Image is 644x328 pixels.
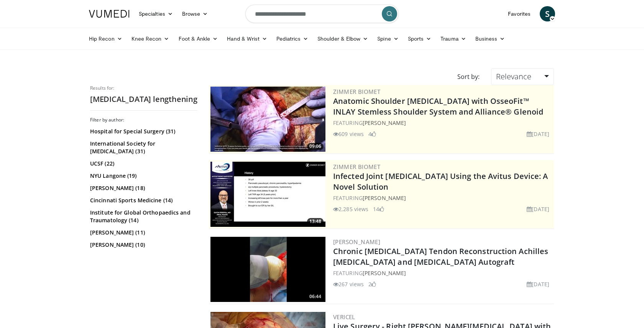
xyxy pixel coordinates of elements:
a: 09:06 [210,87,325,152]
a: Trauma [436,31,471,46]
img: 59d0d6d9-feca-4357-b9cd-4bad2cd35cb6.300x170_q85_crop-smart_upscale.jpg [210,87,325,152]
a: Spine [373,31,403,46]
a: Specialties [134,6,177,21]
span: 06:44 [307,293,324,300]
li: 4 [368,130,376,138]
a: Hand & Wrist [222,31,272,46]
span: 13:48 [307,218,324,225]
a: Vericel [333,313,355,321]
div: FEATURING [333,269,552,277]
a: [PERSON_NAME] [363,269,406,277]
a: S [540,6,555,21]
li: 2 [368,280,376,288]
span: 09:06 [307,143,324,150]
a: Knee Recon [127,31,174,46]
img: 3f93c4f4-1cd8-4ddd-8d31-b4fae3ac52ad.300x170_q85_crop-smart_upscale.jpg [210,237,325,302]
a: Chronic [MEDICAL_DATA] Tendon Reconstruction Achilles [MEDICAL_DATA] and [MEDICAL_DATA] Autograft [333,246,548,267]
a: International Society for [MEDICAL_DATA] (31) [90,140,195,155]
a: Infected Joint [MEDICAL_DATA] Using the Avitus Device: A Novel Solution [333,171,548,192]
a: Cincinnati Sports Medicine (14) [90,197,195,204]
h2: [MEDICAL_DATA] lengthening [90,94,197,104]
div: FEATURING [333,119,552,127]
a: Relevance [491,68,554,85]
a: [PERSON_NAME] (11) [90,229,195,236]
li: 2,285 views [333,205,368,213]
a: [PERSON_NAME] (18) [90,184,195,192]
a: 06:44 [210,237,325,302]
a: [PERSON_NAME] [363,119,406,126]
a: Shoulder & Elbow [313,31,373,46]
a: [PERSON_NAME] [333,238,380,246]
img: VuMedi Logo [89,10,130,18]
a: Favorites [503,6,535,21]
a: Zimmer Biomet [333,88,380,95]
li: [DATE] [527,280,549,288]
a: NYU Langone (19) [90,172,195,180]
h3: Filter by author: [90,117,197,123]
li: [DATE] [527,205,549,213]
a: Institute for Global Orthopaedics and Traumatology (14) [90,209,195,224]
a: Business [471,31,510,46]
a: Hospital for Special Surgery (31) [90,128,195,135]
li: [DATE] [527,130,549,138]
a: Foot & Ankle [174,31,223,46]
input: Search topics, interventions [245,5,399,23]
a: [PERSON_NAME] [363,194,406,202]
a: Pediatrics [272,31,313,46]
a: Browse [177,6,213,21]
a: Zimmer Biomet [333,163,380,171]
li: 267 views [333,280,364,288]
li: 14 [373,205,384,213]
a: Anatomic Shoulder [MEDICAL_DATA] with OsseoFit™ INLAY Stemless Shoulder System and Alliance® Glenoid [333,96,543,117]
li: 609 views [333,130,364,138]
div: Sort by: [452,68,485,85]
a: Sports [403,31,436,46]
img: 6109daf6-8797-4a77-88a1-edd099c0a9a9.300x170_q85_crop-smart_upscale.jpg [210,162,325,227]
a: [PERSON_NAME] (10) [90,241,195,249]
div: FEATURING [333,194,552,202]
p: Results for: [90,85,197,91]
a: Hip Recon [84,31,127,46]
a: UCSF (22) [90,160,195,167]
span: Relevance [496,71,531,82]
a: 13:48 [210,162,325,227]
